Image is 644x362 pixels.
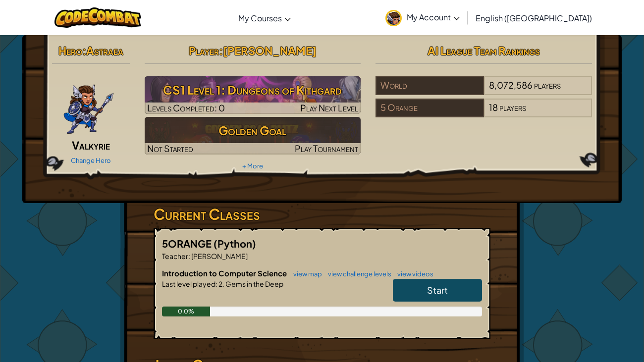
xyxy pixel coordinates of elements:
[86,44,123,57] span: Astraea
[427,284,448,296] span: Start
[82,44,86,57] span: :
[428,44,540,57] span: AI League Team Rankings
[219,44,223,57] span: :
[499,102,526,113] span: players
[214,237,256,250] span: (Python)
[162,268,288,278] span: Introduction to Computer Science
[323,270,391,278] a: view challenge levels
[147,143,193,154] span: Not Started
[215,279,217,288] span: :
[71,156,111,164] a: Change Hero
[162,279,215,288] span: Last level played
[145,76,361,114] img: CS1 Level 1: Dungeons of Kithgard
[154,203,490,225] h3: Current Classes
[233,4,296,31] a: My Courses
[147,102,225,113] span: Levels Completed: 0
[534,79,561,91] span: players
[489,102,498,113] span: 18
[376,86,592,97] a: World8,072,586players
[471,4,597,31] a: English ([GEOGRAPHIC_DATA])
[392,270,433,278] a: view videos
[188,252,190,260] span: :
[376,108,592,119] a: 5 Orange18players
[288,270,322,278] a: view map
[63,76,114,136] img: ValkyriePose.png
[385,10,402,26] img: avatar
[162,252,188,260] span: Teacher
[295,143,358,154] span: Play Tournament
[217,279,224,288] span: 2.
[407,12,460,22] span: My Account
[476,13,592,23] span: English ([GEOGRAPHIC_DATA])
[162,307,210,316] div: 0.0%
[224,279,283,288] span: Gems in the Deep
[242,162,263,170] a: + More
[376,99,483,117] div: 5 Orange
[145,117,361,155] img: Golden Goal
[189,44,219,57] span: Player
[145,79,361,101] h3: CS1 Level 1: Dungeons of Kithgard
[223,44,317,57] span: [PERSON_NAME]
[72,138,110,152] span: Valkyrie
[380,2,465,33] a: My Account
[145,117,361,155] a: Golden GoalNot StartedPlay Tournament
[190,252,248,260] span: [PERSON_NAME]
[145,76,361,114] a: Play Next Level
[145,119,361,142] h3: Golden Goal
[238,13,282,23] span: My Courses
[489,79,533,91] span: 8,072,586
[58,44,82,57] span: Hero
[162,237,214,250] span: 5ORANGE
[300,102,358,113] span: Play Next Level
[376,76,483,95] div: World
[54,7,141,28] img: CodeCombat logo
